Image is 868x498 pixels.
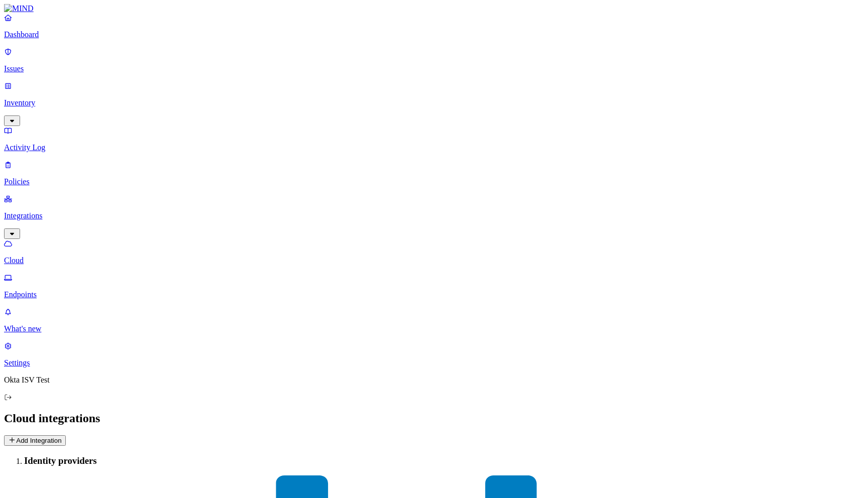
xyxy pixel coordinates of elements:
a: What's new [4,307,864,333]
p: Settings [4,358,864,367]
a: Cloud [4,239,864,265]
h2: Cloud integrations [4,412,864,425]
p: Cloud [4,256,864,265]
a: Dashboard [4,13,864,39]
a: MIND [4,4,864,13]
p: Okta ISV Test [4,376,864,385]
img: MIND [4,4,34,13]
a: Endpoints [4,273,864,299]
button: Add Integration [4,435,66,446]
p: Policies [4,177,864,186]
a: Policies [4,160,864,186]
a: Settings [4,341,864,367]
p: What's new [4,324,864,333]
a: Issues [4,47,864,73]
p: Endpoints [4,290,864,299]
a: Activity Log [4,126,864,152]
h3: Identity providers [24,455,864,466]
p: Dashboard [4,30,864,39]
p: Integrations [4,211,864,220]
a: Inventory [4,81,864,125]
p: Issues [4,64,864,73]
p: Inventory [4,98,864,107]
p: Activity Log [4,143,864,152]
a: Integrations [4,194,864,237]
